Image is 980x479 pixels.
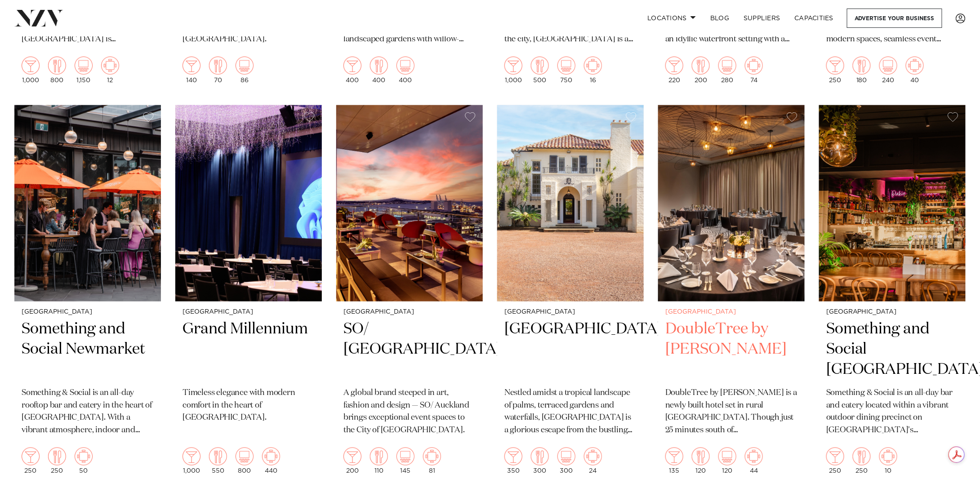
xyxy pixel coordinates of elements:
[396,57,414,84] div: 400
[75,448,93,466] img: meeting.png
[236,448,254,466] img: theatre.png
[692,57,710,75] img: dining.png
[183,57,200,84] div: 140
[343,319,476,380] h2: SO/ [GEOGRAPHIC_DATA]
[826,309,958,315] small: [GEOGRAPHIC_DATA]
[370,57,388,75] img: dining.png
[853,448,871,466] img: dining.png
[209,448,227,466] img: dining.png
[183,309,315,315] small: [GEOGRAPHIC_DATA]
[236,57,254,84] div: 86
[343,57,361,75] img: cocktail.png
[745,448,763,466] img: meeting.png
[423,448,441,475] div: 81
[370,448,388,475] div: 110
[48,448,66,475] div: 250
[665,448,683,475] div: 135
[48,57,66,75] img: dining.png
[584,57,602,75] img: meeting.png
[101,57,119,75] img: meeting.png
[396,448,414,466] img: theatre.png
[640,9,703,28] a: Locations
[584,448,602,475] div: 24
[718,57,736,84] div: 280
[879,448,897,466] img: meeting.png
[853,57,871,75] img: dining.png
[183,57,200,75] img: cocktail.png
[504,448,522,475] div: 350
[879,448,897,475] div: 10
[236,448,254,475] div: 800
[209,57,227,84] div: 70
[343,309,476,315] small: [GEOGRAPHIC_DATA]
[531,448,549,466] img: dining.png
[183,387,315,425] p: Timeless elegance with modern comfort in the heart of [GEOGRAPHIC_DATA].
[343,387,476,437] p: A global brand steeped in art, fashion and design — SO/ Auckland brings exceptional event spaces ...
[22,57,40,84] div: 1,000
[370,448,388,466] img: dining.png
[906,57,924,84] div: 40
[584,448,602,466] img: meeting.png
[718,448,736,475] div: 120
[209,57,227,75] img: dining.png
[22,57,40,75] img: cocktail.png
[14,10,63,26] img: nzv-logo.png
[718,448,736,466] img: theatre.png
[826,57,844,84] div: 250
[826,448,844,475] div: 250
[343,448,361,475] div: 200
[826,57,844,75] img: cocktail.png
[703,9,736,28] a: BLOG
[22,309,154,315] small: [GEOGRAPHIC_DATA]
[736,9,787,28] a: SUPPLIERS
[262,448,280,466] img: meeting.png
[853,57,871,84] div: 180
[826,387,958,437] p: Something & Social is an all-day bar and eatery located within a vibrant outdoor dining precinct ...
[22,448,40,475] div: 250
[396,448,414,475] div: 145
[183,448,200,466] img: cocktail.png
[504,309,637,315] small: [GEOGRAPHIC_DATA]
[75,57,93,75] img: theatre.png
[209,448,227,475] div: 550
[879,57,897,75] img: theatre.png
[826,319,958,380] h2: Something and Social [GEOGRAPHIC_DATA]
[504,448,522,466] img: cocktail.png
[692,448,710,466] img: dining.png
[788,9,841,28] a: Capacities
[343,57,361,84] div: 400
[48,448,66,466] img: dining.png
[22,387,154,437] p: Something & Social is an all-day rooftop bar and eatery in the heart of [GEOGRAPHIC_DATA]. With a...
[665,57,683,75] img: cocktail.png
[75,448,93,475] div: 50
[665,448,683,466] img: cocktail.png
[423,448,441,466] img: meeting.png
[22,448,40,466] img: cocktail.png
[370,57,388,84] div: 400
[183,448,200,475] div: 1,000
[531,448,549,475] div: 300
[692,448,710,475] div: 120
[906,57,924,75] img: meeting.png
[665,57,683,84] div: 220
[236,57,254,75] img: theatre.png
[879,57,897,84] div: 240
[48,57,66,84] div: 800
[557,57,575,75] img: theatre.png
[692,57,710,84] div: 200
[665,319,797,380] h2: DoubleTree by [PERSON_NAME]
[665,387,797,437] p: DoubleTree by [PERSON_NAME] is a newly built hotel set in rural [GEOGRAPHIC_DATA]. Though just 25...
[531,57,549,84] div: 500
[718,57,736,75] img: theatre.png
[504,319,637,380] h2: [GEOGRAPHIC_DATA]
[745,57,763,84] div: 74
[396,57,414,75] img: theatre.png
[658,105,805,302] img: Corporate gala dinner setup at Hilton Karaka
[504,387,637,437] p: Nestled amidst a tropical landscape of palms, terraced gardens and waterfalls, [GEOGRAPHIC_DATA] ...
[665,309,797,315] small: [GEOGRAPHIC_DATA]
[183,319,315,380] h2: Grand Millennium
[853,448,871,475] div: 250
[745,448,763,475] div: 44
[557,57,575,84] div: 750
[343,448,361,466] img: cocktail.png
